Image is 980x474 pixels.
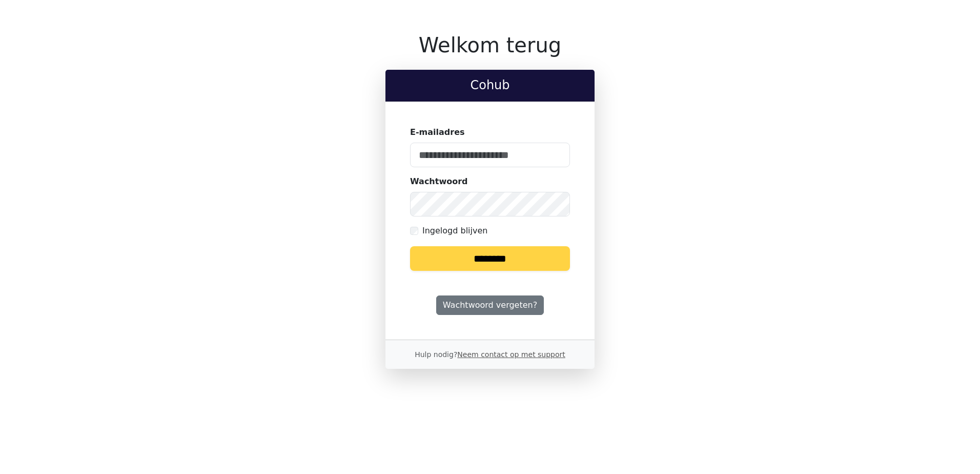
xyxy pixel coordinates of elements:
h2: Cohub [394,78,586,93]
h1: Welkom terug [385,33,595,57]
label: E-mailadres [410,126,465,139]
a: Neem contact op met support [457,350,565,359]
label: Ingelogd blijven [422,225,487,237]
a: Wachtwoord vergeten? [436,295,544,315]
label: Wachtwoord [410,175,468,188]
small: Hulp nodig? [415,350,565,359]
